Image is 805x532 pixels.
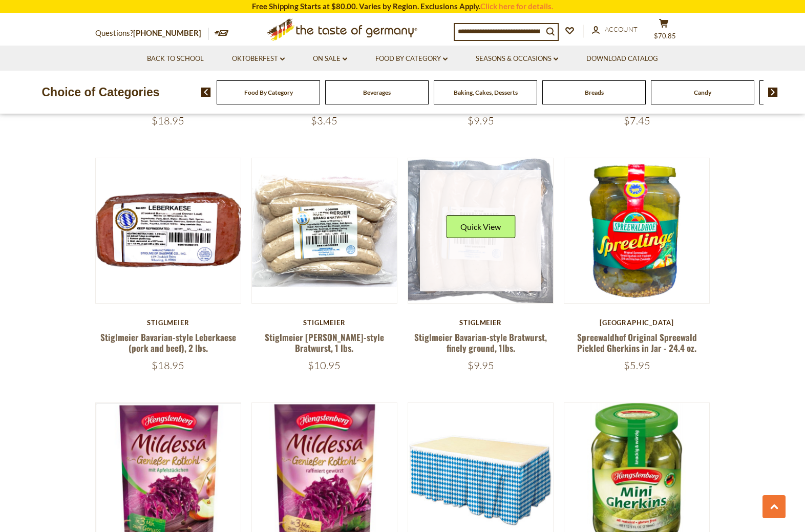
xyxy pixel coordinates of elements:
[265,331,384,354] a: Stiglmeier [PERSON_NAME]-style Bratwurst, 1 lbs.
[564,158,709,303] img: Spreewaldhof Original Spreewald Pickled Gherkins in Jar - 24.4 oz.
[414,331,547,354] a: Stiglmeier Bavarian-style Bratwurst, finely ground, 1lbs.
[147,53,204,65] a: Back to School
[654,32,676,40] span: $70.85
[624,114,650,127] span: $7.45
[454,89,518,96] a: Baking, Cakes, Desserts
[201,88,211,97] img: previous arrow
[408,318,554,327] div: Stiglmeier
[96,158,241,303] img: Stiglmeier Bavarian-style Leberkaese (pork and beef), 2 lbs.
[252,158,397,303] img: Stiglmeier Nuernberger-style Bratwurst, 1 lbs.
[251,318,397,327] div: Stiglmeier
[577,331,697,354] a: Spreewaldhof Original Spreewald Pickled Gherkins in Jar - 24.4 oz.
[564,318,710,327] div: [GEOGRAPHIC_DATA]
[694,89,711,96] a: Candy
[624,359,650,372] span: $5.95
[468,114,494,127] span: $9.95
[768,88,778,97] img: next arrow
[95,27,209,40] p: Questions?
[363,89,391,96] a: Beverages
[152,359,184,372] span: $18.95
[133,28,201,37] a: [PHONE_NUMBER]
[648,18,679,44] button: $70.85
[308,359,341,372] span: $10.95
[480,2,553,11] a: Click here for details.
[311,114,337,127] span: $3.45
[476,53,558,65] a: Seasons & Occasions
[585,89,604,96] a: Breads
[446,215,515,238] button: Quick View
[468,359,494,372] span: $9.95
[586,53,658,65] a: Download Catalog
[605,25,638,33] span: Account
[232,53,285,65] a: Oktoberfest
[313,53,347,65] a: On Sale
[592,24,638,35] a: Account
[100,331,236,354] a: Stiglmeier Bavarian-style Leberkaese (pork and beef), 2 lbs.
[152,114,184,127] span: $18.95
[95,318,241,327] div: Stiglmeier
[244,89,293,96] a: Food By Category
[375,53,448,65] a: Food By Category
[408,158,553,303] img: Stiglmeier Bavarian-style Bratwurst, finely ground, 1lbs.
